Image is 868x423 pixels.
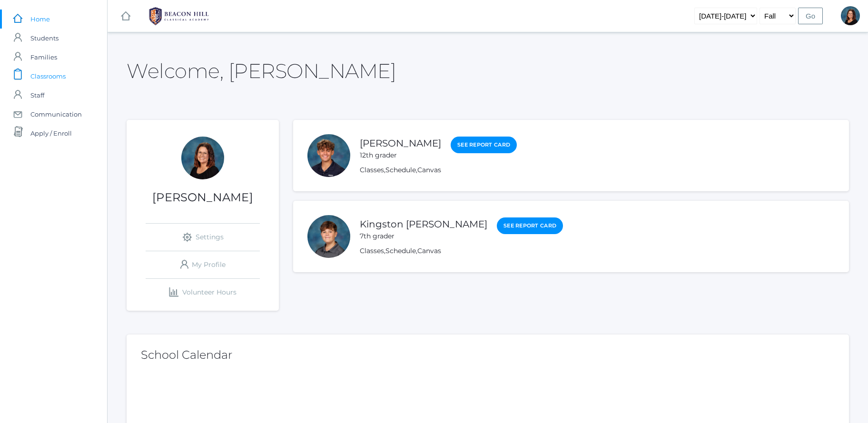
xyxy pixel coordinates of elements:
div: , , [360,246,563,256]
a: Classes [360,246,384,255]
a: Schedule [385,246,416,255]
h2: School Calendar [141,349,835,361]
div: , , [360,165,517,175]
a: My Profile [146,251,260,278]
img: BHCALogos-05-308ed15e86a5a0abce9b8dd61676a3503ac9727e845dece92d48e8588c001991.png [143,4,215,28]
div: Emily Balli [181,137,224,179]
a: See Report Card [497,217,563,234]
a: See Report Card [451,137,517,153]
h2: Welcome, [PERSON_NAME] [127,60,396,82]
h1: [PERSON_NAME] [127,191,279,204]
div: 12th grader [360,150,441,160]
span: Staff [30,86,44,105]
span: Home [30,10,50,29]
a: Classes [360,166,384,174]
a: Volunteer Hours [146,279,260,306]
a: Canvas [417,246,441,255]
a: Settings [146,224,260,251]
span: Apply / Enroll [30,124,72,143]
span: Families [30,48,57,67]
span: Classrooms [30,67,66,86]
div: Emily Balli [841,6,860,25]
div: Solomon Balli [307,134,350,177]
div: 7th grader [360,231,487,241]
input: Go [798,8,823,24]
span: Students [30,29,59,48]
a: Kingston [PERSON_NAME] [360,218,487,230]
div: Kingston Balli [307,215,350,258]
span: Communication [30,105,82,124]
a: [PERSON_NAME] [360,138,441,149]
a: Canvas [417,166,441,174]
a: Schedule [385,166,416,174]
